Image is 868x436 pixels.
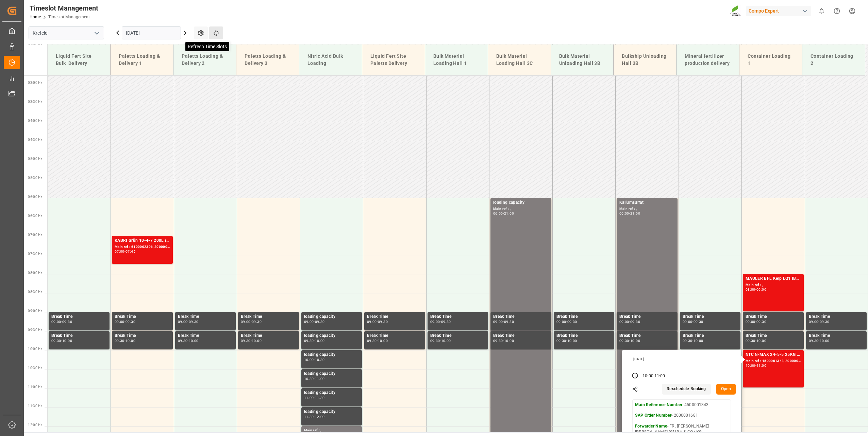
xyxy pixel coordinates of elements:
div: 11:00 [654,373,665,379]
div: Bulk Material Unloading Hall 3B [556,50,608,70]
strong: Forwarder Name [635,424,667,429]
div: - [503,212,504,215]
button: Help Center [829,3,845,19]
div: loading capacity [304,313,360,320]
strong: SAP Order Number [635,413,671,418]
div: - [503,320,504,323]
span: 11:30 Hr [28,404,42,408]
span: 06:30 Hr [28,214,42,218]
div: 10:00 [567,339,577,342]
button: show 0 new notifications [814,3,829,19]
div: 10:00 [126,339,135,342]
button: open menu [91,28,102,38]
div: 09:30 [493,339,503,342]
div: Break Time [556,313,612,320]
div: 11:30 [304,415,314,418]
div: 09:30 [809,339,819,342]
div: Break Time [430,313,486,320]
div: 21:00 [630,212,640,215]
div: 07:00 [115,250,124,253]
div: Break Time [241,313,296,320]
div: Break Time [115,332,170,339]
div: Bulk Material Loading Hall 3C [494,50,545,70]
div: - [377,320,378,323]
div: 09:00 [241,320,251,323]
div: Paletts Loading & Delivery 1 [116,50,168,70]
div: 09:30 [252,320,262,323]
div: loading capacity [304,408,360,415]
div: 09:00 [556,320,566,323]
div: 07:45 [126,250,135,253]
div: 09:00 [304,320,314,323]
div: - [818,339,819,342]
div: 09:30 [304,339,314,342]
div: - [314,415,315,418]
div: 10:00 [62,339,72,342]
div: Main ref : , [304,428,360,433]
div: 11:00 [315,377,325,380]
div: loading capacity [493,199,549,206]
span: 09:30 Hr [28,328,42,332]
div: Break Time [493,313,549,320]
div: Break Time [683,332,738,339]
div: Break Time [367,313,422,320]
div: - [187,339,188,342]
div: - [818,320,819,323]
span: 12:00 Hr [28,423,42,427]
input: Type to search/select [29,26,104,39]
div: loading capacity [304,351,360,358]
img: Screenshot%202023-09-29%20at%2010.02.21.png_1712312052.png [730,5,741,17]
div: - [692,320,693,323]
div: NTC N-MAX 24-5-5 25KG (x42) INT MTO [746,351,801,358]
div: Break Time [367,332,422,339]
input: DD.MM.YYYY [122,26,181,39]
div: Break Time [746,332,801,339]
div: loading capacity [304,332,360,339]
div: 09:00 [178,320,188,323]
p: - FR. [PERSON_NAME] [PERSON_NAME] (GMBH & CO.) KG [635,423,728,435]
div: Timeslot Management [30,3,98,13]
div: [DATE] [631,357,734,362]
div: Bulkship Unloading Hall 3B [619,50,671,70]
div: 09:30 [820,320,830,323]
strong: Main Reference Number [635,402,682,407]
span: 11:00 Hr [28,385,42,389]
div: - [314,320,315,323]
div: - [124,320,126,323]
div: - [124,250,126,253]
div: 09:00 [809,320,819,323]
div: 09:30 [746,339,755,342]
div: - [629,212,630,215]
p: - 2000001681 [635,413,728,419]
div: 09:30 [504,320,514,323]
div: - [692,339,693,342]
div: Container Loading 2 [808,50,859,70]
div: 10:30 [304,377,314,380]
div: - [566,320,567,323]
div: 09:00 [51,320,61,323]
div: Break Time [683,313,738,320]
div: Bulk Material Loading Hall 1 [431,50,482,70]
div: 10:00 [630,339,640,342]
div: Mineral fertilizer production delivery [682,50,734,70]
div: 11:30 [315,396,325,399]
div: loading capacity [304,370,360,377]
div: Break Time [51,332,107,339]
div: 10:00 [304,358,314,361]
div: - [124,339,126,342]
div: 09:30 [241,339,251,342]
div: Compo Expert [746,6,811,16]
div: 10:00 [315,339,325,342]
div: - [251,339,252,342]
span: 03:30 Hr [28,100,42,104]
div: - [755,364,756,367]
div: - [755,320,756,323]
div: Kaliumsulfat [619,199,675,206]
div: Break Time [241,332,296,339]
div: Break Time [619,313,675,320]
div: 21:00 [504,212,514,215]
span: 10:00 Hr [28,347,42,351]
div: 10:00 [746,364,755,367]
div: 09:30 [189,320,199,323]
div: 09:00 [115,320,124,323]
